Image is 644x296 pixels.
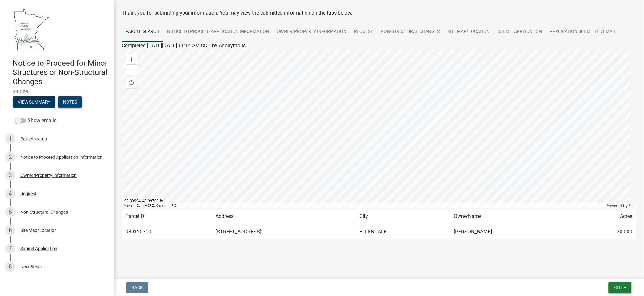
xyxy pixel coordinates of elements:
div: 8 [5,262,15,272]
div: Non-Structural Changes [20,210,68,214]
a: Request [350,22,377,42]
td: City [356,209,450,224]
td: ELLENDALE [356,224,450,240]
wm-modal-confirm: Notes [58,100,82,105]
a: Application Submitted Email [546,22,620,42]
td: [PERSON_NAME] [450,224,574,240]
div: Powered by [605,203,636,208]
div: Zoom out [126,64,137,75]
div: Parcel search [20,137,47,141]
a: Notice to Proceed Application Information [163,22,273,42]
td: [STREET_ADDRESS] [212,224,356,240]
span: Back [132,285,143,290]
button: Back [126,282,148,293]
label: Show emails [15,117,56,124]
td: Address [212,209,356,224]
div: Owner/Property Information [20,173,77,178]
div: 2 [5,152,15,162]
a: Site Map/Location [444,22,494,42]
td: OwnerName [450,209,574,224]
div: Submit Application [20,246,57,251]
button: View Summary [13,96,55,108]
span: Completed [DATE][DATE] 11:14 AM CDT by Anonymous [122,43,246,49]
span: 490398 [13,89,101,95]
a: Owner/Property Information [273,22,350,42]
h4: Notice to Proceed for Minor Structures or Non-Structural Changes [13,59,109,86]
div: 1 [5,134,15,144]
a: Non-Structural Changes [377,22,444,42]
img: Waseca County, Minnesota [13,7,50,52]
div: Find my location [126,78,137,88]
wm-modal-confirm: Summary [13,100,55,105]
div: Zoom in [126,54,137,64]
span: Exit [614,285,623,290]
div: 6 [5,225,15,235]
button: Notes [58,96,82,108]
td: Acres [574,209,636,224]
div: 7 [5,244,15,254]
div: Thank you for submitting your information. You may view the submitted information on the tabs below. [122,9,636,17]
div: 3 [5,170,15,180]
a: Esri [629,204,635,208]
td: 080120710 [122,224,212,240]
div: Maxar | Esri, HERE, Garmin, iPC [122,203,605,208]
div: 4 [5,189,15,199]
div: Site Map/Location [20,228,57,232]
div: Notice to Proceed Application Information [20,155,103,159]
td: 30.000 [574,224,636,240]
div: 5 [5,207,15,217]
td: ParcelID [122,209,212,224]
a: Parcel search [122,22,163,42]
button: Exit [609,282,632,293]
a: Submit Application [494,22,546,42]
div: Request [20,192,36,196]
